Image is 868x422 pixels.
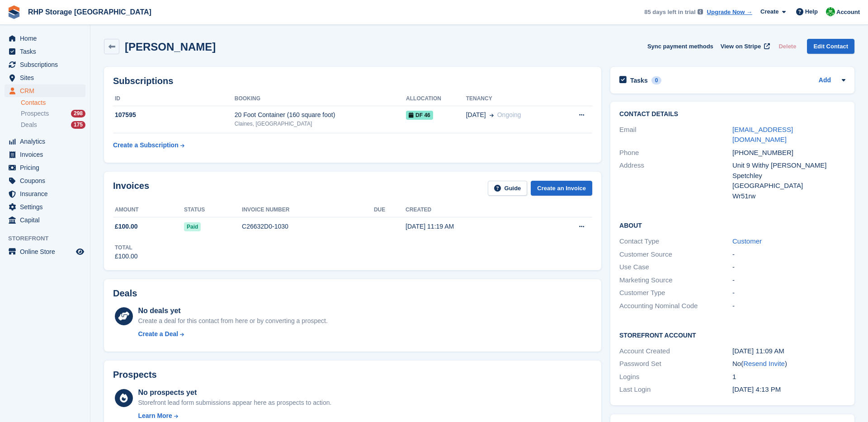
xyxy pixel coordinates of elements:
[20,201,74,213] span: Settings
[113,203,184,217] th: Amount
[647,39,713,54] button: Sync payment methods
[5,84,85,97] a: menu
[732,301,845,311] div: -
[374,203,406,217] th: Due
[242,203,374,217] th: Invoice number
[651,76,662,84] div: 0
[732,385,781,393] time: 2025-09-23 15:13:27 UTC
[406,111,433,120] span: DF 46
[732,372,845,382] div: 1
[5,201,85,213] a: menu
[5,174,85,187] a: menu
[619,372,732,382] div: Logins
[5,71,85,84] a: menu
[619,249,732,260] div: Customer Source
[8,234,90,243] span: Storefront
[732,181,845,191] div: [GEOGRAPHIC_DATA]
[113,76,592,86] h2: Subscriptions
[21,109,85,118] a: Prospects 298
[115,222,138,231] span: £100.00
[721,42,761,51] span: View on Stripe
[138,329,327,339] a: Create a Deal
[836,8,860,17] span: Account
[138,411,172,421] div: Learn More
[113,370,157,380] h2: Prospects
[619,346,732,356] div: Account Created
[698,9,703,14] img: icon-info-grey-7440780725fd019a000dd9b08b2336e03edf1995a4989e88bcd33f0948082b44.svg
[71,121,85,129] div: 175
[21,121,37,129] span: Deals
[113,141,179,150] div: Create a Subscription
[732,288,845,298] div: -
[115,252,138,261] div: £100.00
[21,120,85,130] a: Deals 175
[619,275,732,286] div: Marketing Source
[5,148,85,161] a: menu
[741,360,787,367] span: ( )
[184,222,201,231] span: Paid
[5,214,85,226] a: menu
[619,288,732,298] div: Customer Type
[732,359,845,369] div: No
[619,359,732,369] div: Password Set
[5,161,85,174] a: menu
[5,188,85,200] a: menu
[619,384,732,395] div: Last Login
[760,7,778,16] span: Create
[20,32,74,45] span: Home
[732,126,793,144] a: [EMAIL_ADDRESS][DOMAIN_NAME]
[630,76,648,84] h2: Tasks
[406,222,540,231] div: [DATE] 11:19 AM
[5,58,85,71] a: menu
[7,5,21,19] img: stora-icon-8386f47178a22dfd0bd8f6a31ec36ba5ce8667c1dd55bd0f319d3a0aa187defe.svg
[20,245,74,258] span: Online Store
[466,110,486,120] span: [DATE]
[707,8,752,17] a: Upgrade Now →
[71,110,85,117] div: 298
[619,220,845,230] h2: About
[138,387,331,398] div: No prospects yet
[113,137,184,154] a: Create a Subscription
[497,111,521,118] span: Ongoing
[732,237,762,245] a: Customer
[406,203,540,217] th: Created
[743,360,785,367] a: Resend Invite
[235,92,406,106] th: Booking
[732,275,845,286] div: -
[125,41,216,53] h2: [PERSON_NAME]
[488,181,528,196] a: Guide
[5,45,85,58] a: menu
[805,7,818,16] span: Help
[113,288,137,299] h2: Deals
[138,398,331,408] div: Storefront lead form submissions appear here as prospects to action.
[732,160,845,171] div: Unit 9 Withy [PERSON_NAME]
[242,222,374,231] div: C26632D0-1030
[466,92,560,106] th: Tenancy
[619,111,845,118] h2: Contact Details
[732,262,845,272] div: -
[619,125,732,145] div: Email
[732,346,845,356] div: [DATE] 11:09 AM
[5,135,85,148] a: menu
[20,148,74,161] span: Invoices
[138,411,331,421] a: Learn More
[138,329,178,339] div: Create a Deal
[20,58,74,71] span: Subscriptions
[732,148,845,158] div: [PHONE_NUMBER]
[235,110,406,120] div: 20 Foot Container (160 square foot)
[619,330,845,339] h2: Storefront Account
[24,5,155,19] a: RHP Storage [GEOGRAPHIC_DATA]
[115,244,138,252] div: Total
[20,135,74,148] span: Analytics
[732,171,845,181] div: Spetchley
[5,32,85,45] a: menu
[184,203,242,217] th: Status
[20,84,74,97] span: CRM
[21,109,49,118] span: Prospects
[819,75,831,86] a: Add
[138,316,327,326] div: Create a deal for this contact from here or by converting a prospect.
[775,39,800,54] button: Delete
[406,92,466,106] th: Allocation
[20,71,74,84] span: Sites
[732,249,845,260] div: -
